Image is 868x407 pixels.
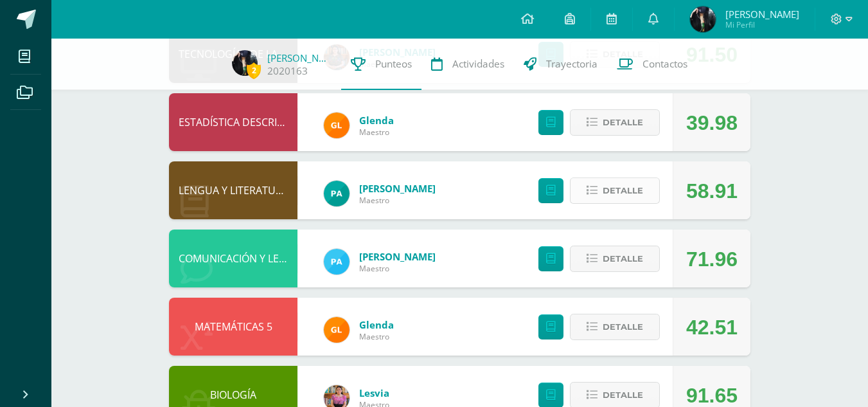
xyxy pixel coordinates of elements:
a: Contactos [607,39,697,90]
div: 42.51 [686,298,738,356]
span: Maestro [359,263,436,274]
button: Detalle [570,177,660,204]
a: Lesvia [359,386,389,399]
span: 2 [247,62,261,78]
img: 60db0f91bbcf37e9f896dc4a507d05ee.png [690,6,716,32]
span: Mi Perfil [725,19,799,30]
a: Actividades [421,39,514,90]
img: 7115e4ef1502d82e30f2a52f7cb22b3f.png [324,113,350,138]
button: Detalle [570,246,660,272]
span: Detalle [603,247,643,271]
button: Detalle [570,314,660,340]
div: 39.98 [686,94,738,152]
a: Trayectoria [514,39,607,90]
a: [PERSON_NAME] [359,250,436,263]
div: MATEMÁTICAS 5 [169,298,297,356]
div: 58.91 [686,162,738,220]
span: Contactos [642,57,687,71]
a: [PERSON_NAME] [359,182,436,195]
span: Detalle [603,383,643,407]
button: Detalle [570,109,660,136]
span: Detalle [603,315,643,339]
span: Detalle [603,179,643,203]
span: Punteos [375,57,412,71]
span: Trayectoria [546,57,598,71]
a: [PERSON_NAME] [267,51,332,64]
div: 71.96 [686,230,738,288]
div: COMUNICACIÓN Y LENGUAJE L3 (INGLÉS) [169,230,297,287]
a: Glenda [359,318,394,331]
img: 4d02e55cc8043f0aab29493a7075c5f8.png [324,249,350,275]
a: 2020163 [267,64,308,78]
span: Maestro [359,331,394,342]
img: 60db0f91bbcf37e9f896dc4a507d05ee.png [232,50,258,76]
a: Glenda [359,114,394,127]
span: Detalle [603,111,643,134]
img: 53dbe22d98c82c2b31f74347440a2e81.png [324,181,350,206]
img: 7115e4ef1502d82e30f2a52f7cb22b3f.png [324,317,350,343]
span: [PERSON_NAME] [725,8,799,21]
a: Punteos [341,39,421,90]
span: Maestro [359,127,394,138]
span: Maestro [359,195,436,206]
div: ESTADÍSTICA DESCRIPTIVA [169,93,297,151]
div: LENGUA Y LITERATURA 5 [169,161,297,219]
span: Actividades [452,57,504,71]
